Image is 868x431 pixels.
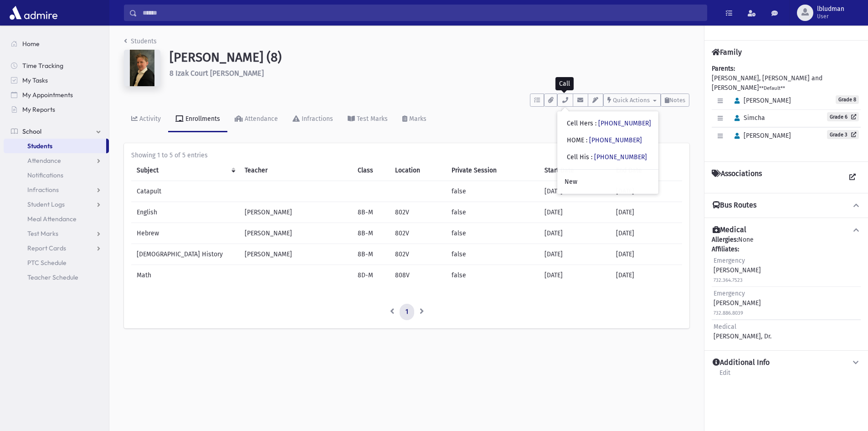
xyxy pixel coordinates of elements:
th: Class [352,160,390,181]
input: Search [137,5,707,21]
td: false [446,244,539,265]
div: None [712,235,861,343]
a: Test Marks [4,226,109,241]
span: Attendance [27,156,61,165]
a: Edit [719,368,731,384]
div: Marks [407,115,426,123]
div: Cell Hers [567,119,651,128]
span: Time Tracking [22,62,63,70]
div: Test Marks [355,115,388,123]
div: Infractions [300,115,333,123]
a: Enrollments [168,107,227,132]
span: Grade 8 [836,95,859,104]
span: Test Marks [27,229,58,238]
h4: Family [712,48,742,57]
h4: Medical [713,225,746,235]
b: Parents: [712,65,735,73]
button: Quick Actions [603,93,661,107]
h1: [PERSON_NAME] (8) [169,50,689,65]
td: [DATE] [611,265,682,286]
a: Time Tracking [4,58,109,73]
td: 808V [390,265,446,286]
td: 802V [390,202,446,223]
b: Allergies: [712,236,738,244]
h4: Bus Routes [713,201,756,210]
a: View all Associations [844,169,861,186]
span: Simcha [730,114,765,122]
a: Grade 6 [827,112,859,121]
div: HOME [567,135,642,145]
td: 802V [390,223,446,244]
td: Hebrew [131,223,239,244]
div: Cell His [567,152,647,162]
span: [PERSON_NAME] [730,132,791,140]
span: Emergency [714,290,745,297]
a: Report Cards [4,241,109,255]
td: false [446,223,539,244]
th: Start Date [539,160,611,181]
div: Showing 1 to 5 of 5 entries [131,151,682,160]
span: : [591,153,592,161]
span: Report Cards [27,244,66,252]
button: Medical [712,225,861,235]
a: 1 [400,304,414,320]
td: [PERSON_NAME] [239,202,352,223]
img: AdmirePro [7,4,60,22]
div: [PERSON_NAME] [714,256,761,285]
th: Private Session [446,160,539,181]
td: 802V [390,244,446,265]
span: : [586,136,587,144]
td: false [446,265,539,286]
a: [PHONE_NUMBER] [589,136,642,144]
td: 8B-M [352,244,390,265]
a: [PHONE_NUMBER] [594,153,647,161]
a: My Appointments [4,88,109,102]
a: Marks [395,107,434,132]
td: 8B-M [352,223,390,244]
a: [PHONE_NUMBER] [598,119,651,127]
span: Home [22,40,40,48]
th: Subject [131,160,239,181]
a: Home [4,36,109,51]
span: Teacher Schedule [27,273,78,281]
td: [DATE] [611,223,682,244]
td: [PERSON_NAME] [239,223,352,244]
span: Notifications [27,171,63,179]
th: Location [390,160,446,181]
td: Catapult [131,181,239,202]
span: Emergency [714,257,745,265]
a: Infractions [285,107,340,132]
div: [PERSON_NAME], [PERSON_NAME] and [PERSON_NAME] [712,64,861,154]
span: Meal Attendance [27,215,77,223]
a: Meal Attendance [4,212,109,226]
a: PTC Schedule [4,255,109,270]
a: Grade 3 [827,130,859,139]
button: Additional Info [712,358,861,368]
td: false [446,181,539,202]
td: [DEMOGRAPHIC_DATA] History [131,244,239,265]
span: Notes [669,97,685,104]
button: Bus Routes [712,201,861,210]
td: [PERSON_NAME] [239,244,352,265]
span: My Tasks [22,76,48,84]
td: [DATE] [539,244,611,265]
span: Infractions [27,186,59,194]
td: 8D-M [352,265,390,286]
td: 8B-M [352,202,390,223]
td: Math [131,265,239,286]
div: Attendance [243,115,278,123]
small: 732.364.7523 [714,277,743,283]
a: Attendance [4,153,109,168]
div: Enrollments [184,115,220,123]
span: My Reports [22,105,55,114]
td: English [131,202,239,223]
span: School [22,127,41,135]
td: [DATE] [539,223,611,244]
span: User [817,13,844,20]
b: Affiliates: [712,245,739,253]
a: Notifications [4,168,109,182]
th: Teacher [239,160,352,181]
td: false [446,202,539,223]
a: My Tasks [4,73,109,88]
a: Infractions [4,182,109,197]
